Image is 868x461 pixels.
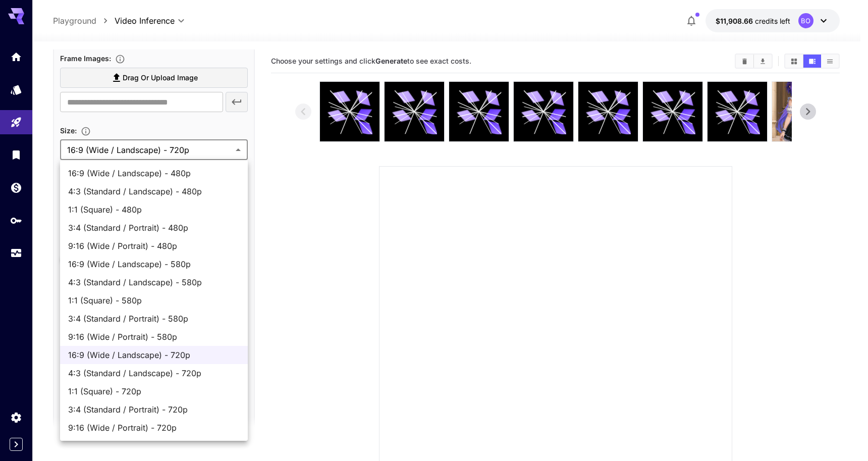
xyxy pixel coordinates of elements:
span: 1:1 (Square) - 480p [68,203,240,216]
span: 4:3 (Standard / Landscape) - 580p [68,276,240,288]
span: 9:16 (Wide / Portrait) - 580p [68,331,240,343]
span: 3:4 (Standard / Portrait) - 480p [68,222,240,234]
span: 1:1 (Square) - 720p [68,385,240,397]
span: 16:9 (Wide / Landscape) - 720p [68,349,240,361]
span: 16:9 (Wide / Landscape) - 480p [68,167,240,179]
span: 1:1 (Square) - 580p [68,294,240,306]
span: 9:16 (Wide / Portrait) - 720p [68,422,240,434]
span: 4:3 (Standard / Landscape) - 480p [68,185,240,197]
span: 3:4 (Standard / Portrait) - 580p [68,313,240,325]
span: 4:3 (Standard / Landscape) - 720p [68,367,240,379]
span: 9:16 (Wide / Portrait) - 480p [68,240,240,252]
span: 16:9 (Wide / Landscape) - 580p [68,258,240,270]
span: 3:4 (Standard / Portrait) - 720p [68,403,240,416]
